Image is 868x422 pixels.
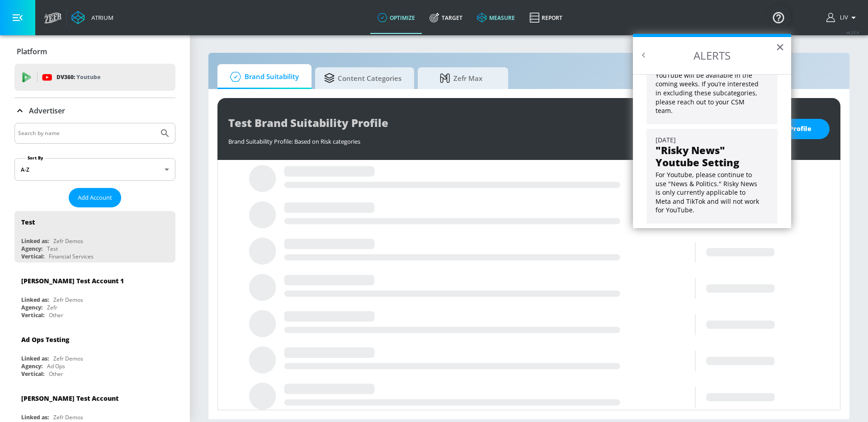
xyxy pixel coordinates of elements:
a: Report [522,1,570,34]
div: Vertical: [21,370,44,378]
a: optimize [370,1,422,34]
div: Agency: [21,304,42,311]
button: Add Account [69,188,121,207]
div: [PERSON_NAME] Test Account 1 [21,277,124,285]
div: DV360: Youtube [14,64,175,91]
div: Test [47,245,58,253]
p: You can now adjust your suitability settings for select Risk Categories on Meta and TikTok. Suppo... [656,44,762,115]
p: DV360: [57,72,100,82]
div: Agency: [21,362,42,370]
p: Advertiser [29,106,65,116]
a: Atrium [71,11,113,24]
div: Agency: [21,245,42,253]
div: Ad Ops TestingLinked as:Zefr DemosAgency:Ad OpsVertical:Other [14,328,175,380]
strong: "Risky News" Youtube Setting [656,143,739,169]
div: Vertical: [21,253,44,260]
div: Ad Ops [47,362,65,370]
button: Open Resource Center [766,5,791,30]
div: Financial Services [49,253,94,260]
span: Brand Suitability [226,66,299,88]
p: Platform [17,47,47,56]
p: Youtube [76,72,100,82]
div: Linked as: [21,296,49,304]
div: TestLinked as:Zefr DemosAgency:TestVertical:Financial Services [14,211,175,263]
div: [PERSON_NAME] Test Account 1Linked as:Zefr DemosAgency:ZefrVertical:Other [14,270,175,321]
div: Vertical: [21,311,44,319]
input: Search by name [18,127,155,139]
div: Linked as: [21,413,49,421]
div: Zefr Demos [53,355,83,362]
div: Zefr [47,304,57,311]
div: [DATE] [656,136,769,145]
div: Advertiser [14,98,175,123]
div: A-Z [14,158,175,181]
p: For Youtube, please continue to use "News & Politics." Risky News is only currently applicable to... [656,170,762,215]
h2: ALERTS [633,37,791,74]
div: Platform [14,39,175,64]
div: [PERSON_NAME] Test Account [21,394,118,403]
button: Liv [826,12,859,23]
div: Brand Suitability Profile: Based on Risk categories [228,133,737,145]
div: Other [49,311,63,319]
div: Test [21,218,35,226]
div: Zefr Demos [53,237,83,245]
span: login as: liv.ho@zefr.com [836,14,848,21]
div: Linked as: [21,355,49,362]
span: Add Account [78,192,112,203]
a: Target [422,1,470,34]
span: v 4.25.4 [846,30,859,35]
button: Back to Resource Center Home [639,51,648,60]
div: Zefr Demos [53,413,83,421]
div: Other [49,370,63,378]
div: Ad Ops Testing [21,335,69,344]
div: Atrium [88,14,113,22]
div: Zefr Demos [53,296,83,304]
label: Sort By [26,155,45,161]
div: Linked as: [21,237,49,245]
div: Resource Center [633,34,791,228]
button: Close [776,40,784,54]
span: Content Categories [324,67,401,89]
span: Zefr Max [427,67,495,89]
a: measure [470,1,522,34]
